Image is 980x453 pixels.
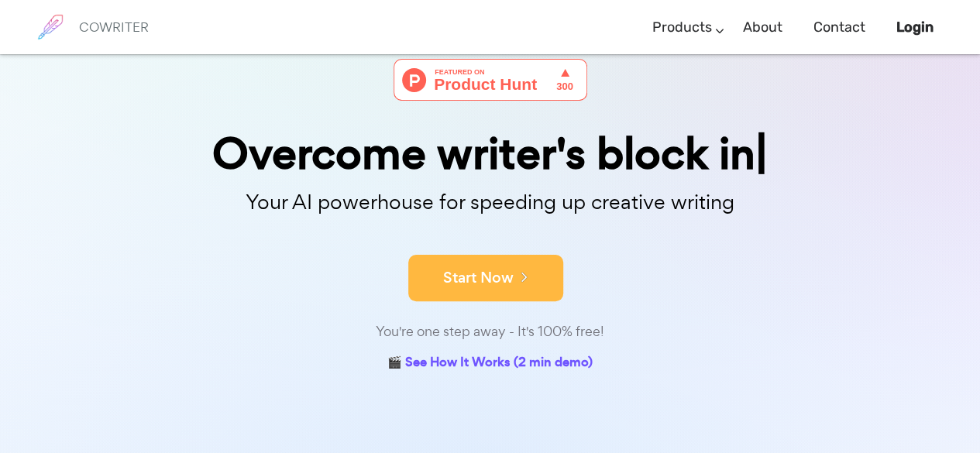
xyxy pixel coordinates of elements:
[743,5,782,50] a: About
[813,5,865,50] a: Contact
[652,5,712,50] a: Products
[103,321,878,343] div: You're one step away - It's 100% free!
[896,19,934,36] b: Login
[103,186,878,219] p: Your AI powerhouse for speeding up creative writing
[79,20,149,34] h6: COWRITER
[387,352,593,376] a: 🎬 See How It Works (2 min demo)
[394,59,587,101] img: Cowriter - Your AI buddy for speeding up creative writing | Product Hunt
[31,8,70,46] img: brand logo
[408,255,563,301] button: Start Now
[896,5,934,50] a: Login
[103,132,878,176] div: Overcome writer's block in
